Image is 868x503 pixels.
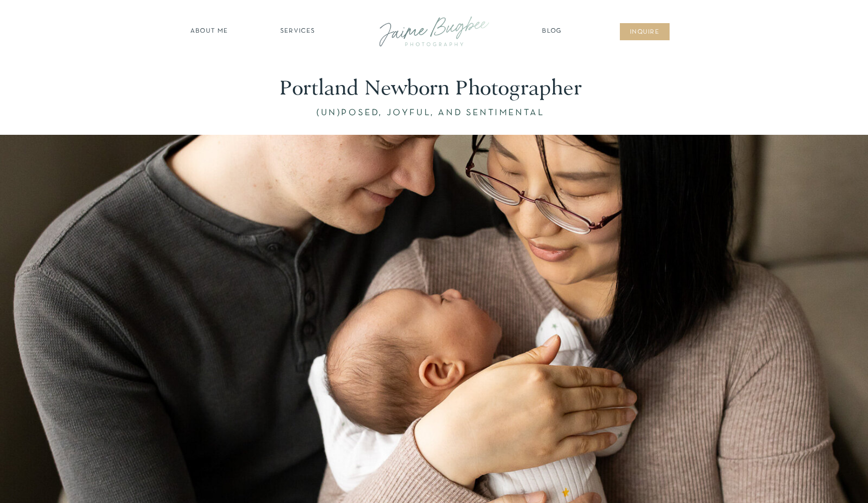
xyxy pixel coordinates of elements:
[316,109,552,120] p: (UN)POSED, JOYFUL, AND SENTIMENTAL
[269,27,326,37] a: SERVICES
[539,27,565,37] a: Blog
[279,76,589,102] h1: Portland Newborn Photographer
[624,28,665,38] a: inqUIre
[187,27,231,37] a: about ME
